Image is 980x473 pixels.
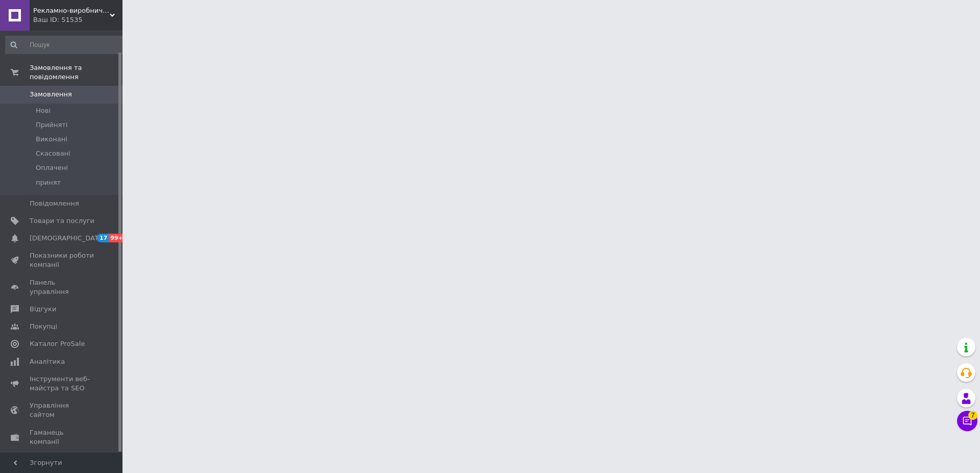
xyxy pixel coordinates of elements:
[30,90,72,99] span: Замовлення
[109,234,126,242] span: 99+
[30,305,56,314] span: Відгуки
[36,135,67,144] span: Виконані
[968,411,977,420] span: 7
[30,199,79,208] span: Повідомлення
[30,251,94,269] span: Показники роботи компанії
[30,278,94,296] span: Панель управління
[30,375,94,393] span: Інструменти веб-майстра та SEO
[36,163,68,172] span: Оплачені
[36,178,61,187] span: принят
[30,357,65,366] span: Аналітика
[33,6,110,15] span: Рекламно-виробнича компанія "Ілюзіон".
[30,216,94,226] span: Товари та послуги
[36,120,67,130] span: Прийняті
[36,106,51,115] span: Нові
[97,234,109,242] span: 17
[30,322,57,331] span: Покупці
[30,428,94,446] span: Гаманець компанії
[30,63,122,82] span: Замовлення та повідомлення
[36,149,70,158] span: Скасовані
[30,234,105,243] span: [DEMOGRAPHIC_DATA]
[30,339,85,348] span: Каталог ProSale
[957,411,977,431] button: Чат з покупцем7
[30,401,94,419] span: Управління сайтом
[5,36,126,54] input: Пошук
[33,15,122,24] div: Ваш ID: 51535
